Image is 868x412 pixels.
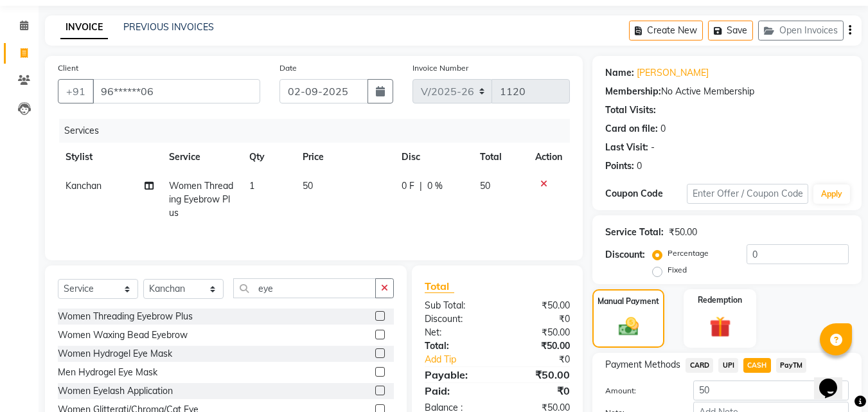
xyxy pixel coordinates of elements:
div: Men Hydrogel Eye Mask [58,366,157,379]
iframe: chat widget [814,361,855,399]
div: ₹0 [511,353,580,366]
a: Add Tip [415,353,511,366]
button: Save [708,21,753,40]
img: _gift.svg [703,314,738,340]
div: Card on file: [605,122,658,136]
span: CASH [743,358,771,373]
label: Fixed [668,264,687,276]
div: 0 [637,159,642,173]
div: Women Waxing Bead Eyebrow [58,328,188,342]
div: ₹50.00 [497,367,580,382]
div: ₹50.00 [497,299,580,312]
a: [PERSON_NAME] [637,66,709,80]
div: Women Hydrogel Eye Mask [58,347,172,361]
button: Create New [629,21,703,40]
span: PayTM [776,358,807,373]
div: Points: [605,159,634,173]
th: Service [161,143,242,172]
span: 50 [303,180,313,192]
div: - [651,141,655,154]
label: Percentage [668,247,709,259]
div: Payable: [415,367,497,382]
th: Disc [394,143,472,172]
span: CARD [686,358,713,373]
span: Payment Methods [605,358,680,372]
div: Service Total: [605,226,664,239]
div: Women Threading Eyebrow Plus [58,310,193,323]
div: Women Eyelash Application [58,384,173,398]
label: Date [279,62,297,74]
div: Membership: [605,85,661,98]
a: INVOICE [60,16,108,39]
button: +91 [58,79,94,103]
input: Search or Scan [233,278,376,298]
span: 1 [249,180,254,192]
div: ₹0 [497,312,580,326]
th: Action [527,143,570,172]
span: Women Threading Eyebrow Plus [169,180,233,219]
span: 50 [480,180,490,192]
img: _cash.svg [612,315,645,338]
span: Kanchan [66,180,102,192]
button: Open Invoices [758,21,844,40]
div: Total: [415,339,497,353]
div: ₹0 [497,383,580,399]
div: Sub Total: [415,299,497,312]
div: Total Visits: [605,103,656,117]
div: No Active Membership [605,85,849,98]
span: Total [425,280,454,293]
div: Paid: [415,383,497,399]
a: PREVIOUS INVOICES [123,21,214,33]
th: Stylist [58,143,161,172]
div: 0 [660,122,666,136]
div: Services [59,119,580,143]
div: ₹50.00 [497,339,580,353]
div: Last Visit: [605,141,648,154]
span: UPI [718,358,738,373]
button: Apply [813,184,850,204]
div: Discount: [605,248,645,262]
label: Invoice Number [412,62,468,74]
label: Client [58,62,78,74]
div: Coupon Code [605,187,686,201]
div: ₹50.00 [669,226,697,239]
input: Search by Name/Mobile/Email/Code [93,79,260,103]
input: Enter Offer / Coupon Code [687,184,808,204]
th: Price [295,143,394,172]
div: Discount: [415,312,497,326]
th: Total [472,143,527,172]
span: 0 % [427,179,443,193]
div: Name: [605,66,634,80]
span: 0 F [402,179,414,193]
div: Net: [415,326,497,339]
th: Qty [242,143,295,172]
label: Redemption [698,294,742,306]
input: Amount [693,381,849,400]
label: Amount: [596,385,683,397]
div: ₹50.00 [497,326,580,339]
label: Manual Payment [598,296,659,307]
span: | [420,179,422,193]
